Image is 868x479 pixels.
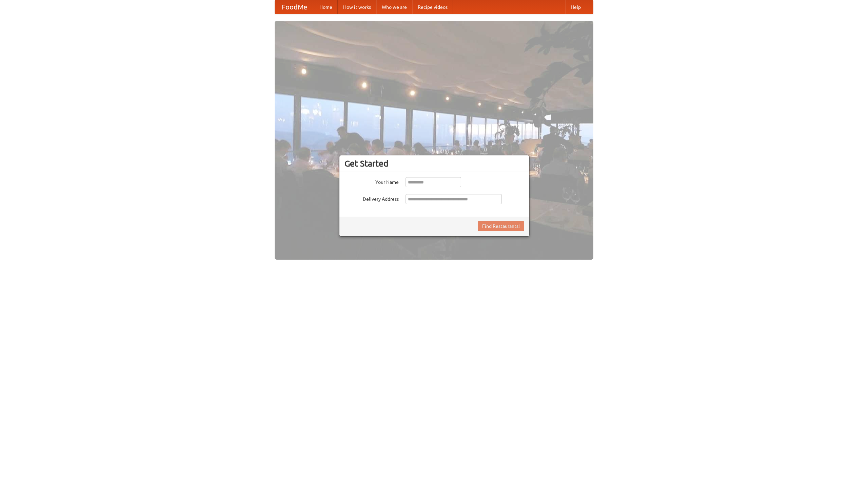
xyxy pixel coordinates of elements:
h3: Get Started [344,158,524,169]
a: Help [565,0,586,14]
a: Recipe videos [412,0,453,14]
label: Your Name [344,177,399,186]
a: Home [314,0,338,14]
button: Find Restaurants! [478,221,524,231]
a: FoodMe [275,0,314,14]
a: Who we are [376,0,412,14]
a: How it works [338,0,376,14]
label: Delivery Address [344,194,399,202]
